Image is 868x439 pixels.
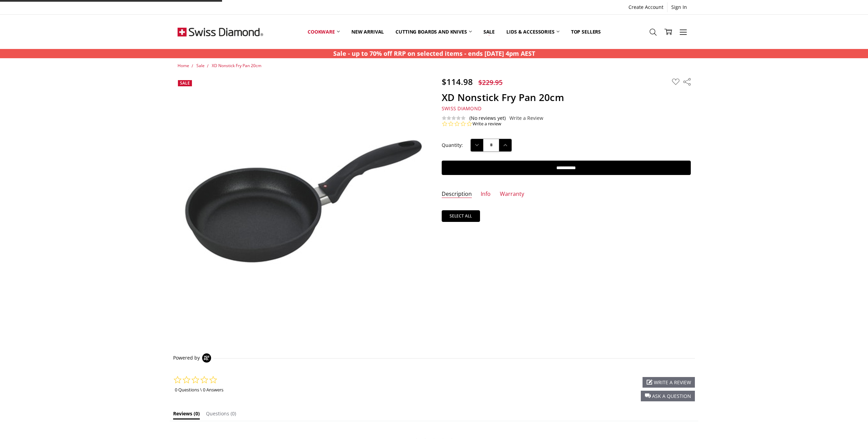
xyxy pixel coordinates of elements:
[501,16,565,47] a: Lids & Accessories
[481,190,491,198] a: Info
[442,190,472,198] a: Description
[442,210,480,222] a: Select all
[668,2,691,12] a: Sign In
[500,190,524,198] a: Warranty
[641,391,695,401] div: ask a question
[643,377,695,388] div: write a review
[178,15,263,49] img: Free Shipping On Every Order
[212,63,261,68] a: XD Nonstick Fry Pan 20cm
[652,393,691,399] span: ask a question
[206,410,229,417] span: Questions
[390,16,478,47] a: Cutting boards and knives
[654,379,691,386] span: write a review
[196,63,205,68] a: Sale
[194,410,200,417] span: (0)
[175,387,223,393] a: 0 Questions \ 0 Answers
[178,63,189,68] a: Home
[478,78,503,87] span: $229.95
[346,16,390,47] a: New arrival
[509,115,543,121] a: Write a Review
[442,76,473,87] span: $114.98
[442,141,463,149] label: Quantity:
[478,16,501,47] a: Sale
[173,355,200,361] span: Powered by
[469,115,506,121] span: (No reviews yet)
[565,16,607,47] a: Top Sellers
[302,16,346,47] a: Cookware
[472,121,501,127] a: Write a review
[442,91,691,103] h1: XD Nonstick Fry Pan 20cm
[442,105,481,112] span: Swiss Diamond
[231,410,236,417] span: (0)
[173,410,192,417] span: Reviews
[180,80,190,86] span: Sale
[625,2,667,12] a: Create Account
[333,49,535,58] strong: Sale - up to 70% off RRP on selected items - ends [DATE] 4pm AEST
